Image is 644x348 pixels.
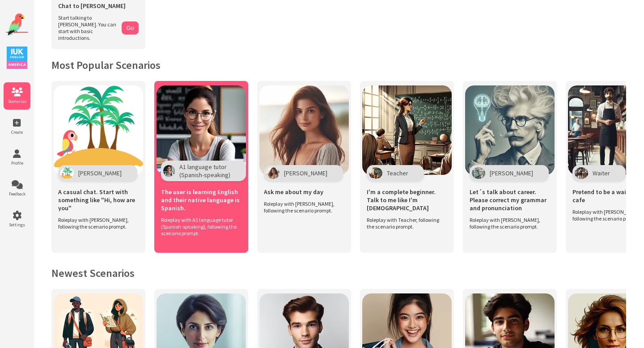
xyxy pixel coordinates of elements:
[161,188,241,212] span: The user is learning English and their native language is Spanish.
[259,85,349,175] img: Scenario Image
[58,216,134,230] span: Roleplay with [PERSON_NAME], following the scenario prompt.
[266,167,280,179] img: Character
[362,85,452,175] img: Scenario Image
[54,85,143,175] img: Scenario Image
[4,222,30,228] span: Settings
[58,14,117,41] span: Start talking to [PERSON_NAME]. You can start with basic introductions.
[60,167,74,179] img: Character
[369,167,382,179] img: Character
[7,47,27,69] img: IUK Logo
[465,85,555,175] img: Scenario Image
[284,169,327,177] span: [PERSON_NAME]
[387,169,408,177] span: Teacher
[264,188,323,196] span: Ask me about my day
[575,167,588,179] img: Character
[51,266,626,280] h2: Newest Scenarios
[58,188,139,212] span: A casual chat. Start with something like "Hi, how are you"
[4,160,30,166] span: Profile
[58,2,126,10] span: Chat to [PERSON_NAME]
[6,13,28,36] img: Website Logo
[179,163,230,179] span: A1 language tutor (Spanish-speaking)
[593,169,610,177] span: Waiter
[51,58,626,72] h2: Most Popular Scenarios
[470,216,546,230] span: Roleplay with [PERSON_NAME], following the scenario prompt.
[122,21,139,34] button: Go
[490,169,533,177] span: [PERSON_NAME]
[470,188,550,212] span: Let´s talk about career. Please correct my grammar and pronunciation
[367,188,447,212] span: I'm a complete beginner. Talk to me like I'm [DEMOGRAPHIC_DATA]
[264,200,340,214] span: Roleplay with [PERSON_NAME], following the scenario prompt.
[4,129,30,135] span: Create
[163,165,175,177] img: Character
[472,167,485,179] img: Character
[367,216,443,230] span: Roleplay with Teacher, following the scenario prompt.
[157,85,246,175] img: Scenario Image
[161,216,237,237] span: Roleplay with A1 language tutor (Spanish-speaking), following the scenario prompt.
[4,191,30,197] span: Feedback
[4,98,30,104] span: Scenarios
[78,169,122,177] span: [PERSON_NAME]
